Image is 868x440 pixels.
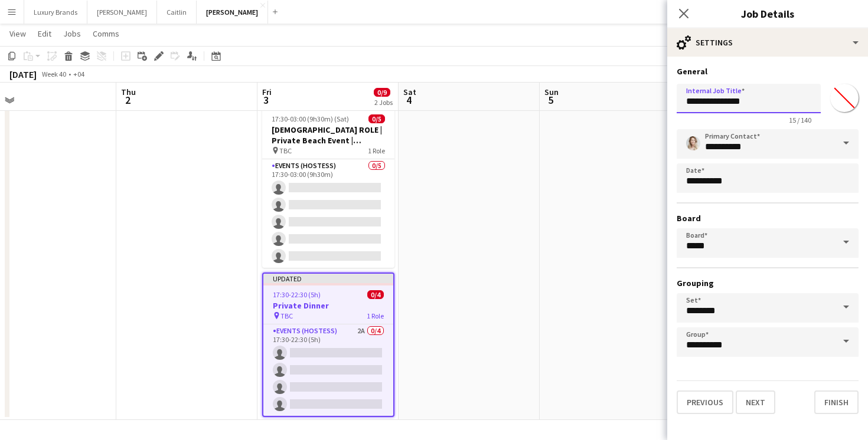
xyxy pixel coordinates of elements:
[543,93,559,107] span: 5
[24,1,87,24] button: Luxury Brands
[667,28,868,57] div: Settings
[263,300,393,311] h3: Private Dinner
[677,213,859,224] h3: Board
[272,114,349,123] span: 17:30-03:00 (9h30m) (Sat)
[197,1,268,24] button: [PERSON_NAME]
[39,70,68,78] span: Week 40
[402,93,416,107] span: 4
[814,390,859,414] button: Finish
[87,1,157,24] button: [PERSON_NAME]
[403,87,416,97] span: Sat
[58,26,86,41] a: Jobs
[368,146,385,155] span: 1 Role
[367,290,384,299] span: 0/4
[263,324,393,416] app-card-role: Events (Hostess)2A0/417:30-22:30 (5h)
[374,98,393,107] div: 2 Jobs
[262,107,394,268] app-job-card: 17:30-03:00 (9h30m) (Sat)0/5[DEMOGRAPHIC_DATA] ROLE | Private Beach Event | [GEOGRAPHIC_DATA] | [...
[5,26,31,41] a: View
[779,116,821,124] span: 15 / 140
[677,278,859,288] h3: Grouping
[38,28,51,39] span: Edit
[677,66,859,77] h3: General
[73,70,84,78] div: +04
[736,390,775,414] button: Next
[667,6,868,21] h3: Job Details
[9,28,26,39] span: View
[280,311,293,320] span: TBC
[262,159,394,268] app-card-role: Events (Hostess)0/517:30-03:00 (9h30m)
[93,28,119,39] span: Comms
[279,146,292,155] span: TBC
[9,68,37,80] div: [DATE]
[263,274,393,283] div: Updated
[544,87,559,97] span: Sun
[119,93,136,107] span: 2
[260,93,272,107] span: 3
[157,1,197,24] button: Caitlin
[262,124,394,146] h3: [DEMOGRAPHIC_DATA] ROLE | Private Beach Event | [GEOGRAPHIC_DATA] | [DATE]
[262,272,394,417] app-job-card: Updated17:30-22:30 (5h)0/4Private Dinner TBC1 RoleEvents (Hostess)2A0/417:30-22:30 (5h)
[367,311,384,320] span: 1 Role
[368,114,385,123] span: 0/5
[88,26,124,41] a: Comms
[33,26,56,41] a: Edit
[63,28,81,39] span: Jobs
[374,88,390,97] span: 0/9
[677,390,733,414] button: Previous
[262,87,272,97] span: Fri
[121,87,136,97] span: Thu
[273,290,321,299] span: 17:30-22:30 (5h)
